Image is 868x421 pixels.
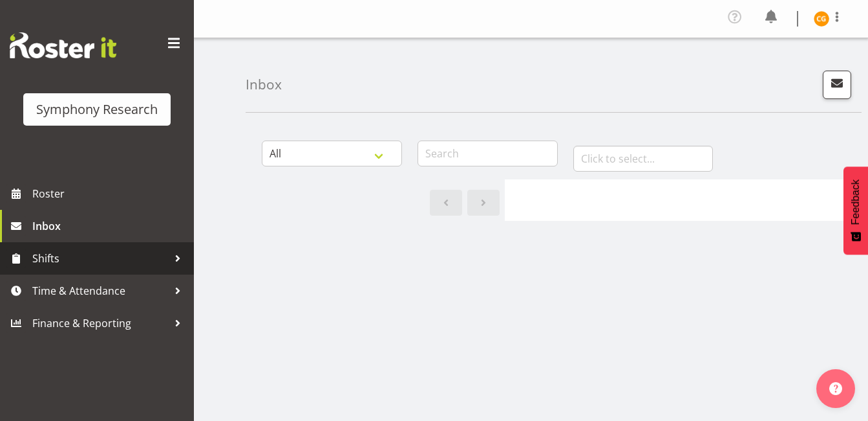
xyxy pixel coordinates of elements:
[32,216,187,236] span: Inbox
[829,382,842,395] img: help-xxl-2.png
[850,179,862,225] span: Feedback
[814,11,829,27] img: chariss-gumbeze11861.jpg
[467,190,500,216] a: Next page
[246,77,282,92] h4: Inbox
[418,141,558,166] input: Search
[32,313,168,333] span: Finance & Reporting
[32,184,187,203] span: Roster
[32,281,168,301] span: Time & Attendance
[32,249,168,268] span: Shifts
[10,32,116,58] img: Rosterit website logo
[430,190,462,216] a: Previous page
[843,166,868,255] button: Feedback - Show survey
[573,146,714,172] input: Click to select...
[36,100,158,119] div: Symphony Research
